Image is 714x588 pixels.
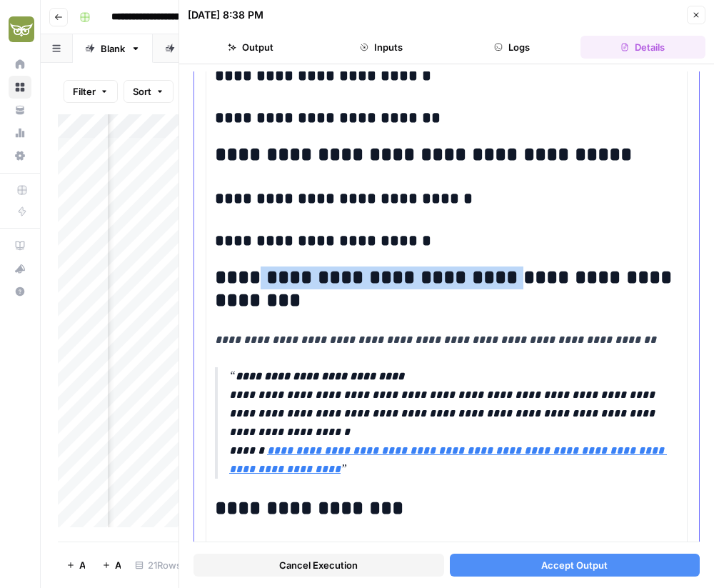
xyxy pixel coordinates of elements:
[73,84,96,99] span: Filter
[64,80,118,103] button: Filter
[9,234,31,257] a: AirOps Academy
[9,99,31,121] a: Your Data
[94,554,129,577] button: Add 10 Rows
[188,8,263,22] div: [DATE] 8:38 PM
[188,36,313,59] button: Output
[279,558,358,572] span: Cancel Execution
[450,36,575,59] button: Logs
[541,558,608,572] span: Accept Output
[318,36,443,59] button: Inputs
[153,34,241,63] a: Sheet 1
[133,84,151,99] span: Sort
[79,558,85,572] span: Add Row
[9,11,31,47] button: Workspace: Evergreen Media
[129,554,187,577] div: 21 Rows
[9,76,31,99] a: Browse
[9,53,31,76] a: Home
[73,34,153,63] a: Blank
[9,121,31,144] a: Usage
[124,80,174,103] button: Sort
[580,36,705,59] button: Details
[9,257,31,280] button: What's new?
[9,258,31,279] div: What's new?
[450,554,700,577] button: Accept Output
[115,558,121,572] span: Add 10 Rows
[9,280,31,303] button: Help + Support
[193,554,444,577] button: Cancel Execution
[9,16,34,42] img: Evergreen Media Logo
[101,41,125,56] div: Blank
[58,554,94,577] button: Add Row
[9,144,31,167] a: Settings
